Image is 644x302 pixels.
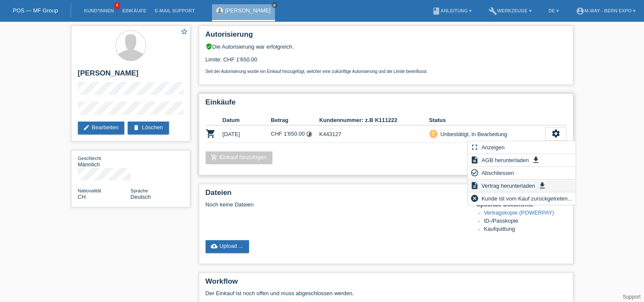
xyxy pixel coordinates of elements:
[78,156,101,161] span: Geschlecht
[78,122,125,134] a: editBearbeiten
[206,128,216,139] i: POSP00028652
[211,243,218,250] i: cloud_upload
[225,7,271,14] a: [PERSON_NAME]
[272,3,277,7] i: close
[429,115,545,125] th: Status
[489,7,497,15] i: build
[118,8,150,13] a: Einkäufe
[544,8,563,13] a: DE ▾
[206,43,212,50] i: verified_user
[206,151,273,164] a: add_shopping_cartEinkauf hinzufügen
[484,8,536,13] a: buildWerkzeuge ▾
[206,43,567,50] div: Die Autorisierung war erfolgreich.
[206,50,567,74] div: Limite: CHF 1'650.00
[133,124,140,131] i: delete
[532,156,540,164] i: get_app
[223,115,271,125] th: Datum
[131,194,151,200] span: Deutsch
[319,115,429,125] th: Kundennummer: z.B K111222
[438,130,507,139] div: Unbestätigt, in Bearbeitung
[78,155,131,168] div: Männlich
[180,28,188,35] i: star_border
[206,98,567,111] h2: Einkäufe
[78,69,183,82] h2: [PERSON_NAME]
[80,8,118,13] a: Kund*innen
[271,115,319,125] th: Betrag
[432,7,441,15] i: book
[480,142,506,152] span: Anzeigen
[206,30,567,43] h2: Autorisierung
[319,125,429,143] td: K443127
[271,125,319,143] td: CHF 1'650.00
[272,2,278,8] a: close
[484,209,554,216] a: Vertragskopie (POWERPAY)
[206,189,567,201] h2: Dateien
[128,122,169,134] a: deleteLöschen
[78,194,86,200] span: Schweiz
[551,129,561,138] i: settings
[206,201,466,208] div: Noch keine Dateien
[430,131,436,136] i: priority_high
[206,240,249,253] a: cloud_uploadUpload ...
[211,154,218,161] i: add_shopping_cart
[223,125,271,143] td: [DATE]
[180,28,188,37] a: star_border
[206,290,567,296] p: Der Einkauf ist noch offen und muss abgeschlossen werden.
[306,131,312,137] i: Fixe Raten (12 Raten)
[484,226,567,234] li: Kaufquittung
[206,69,567,74] p: Seit der Autorisierung wurde ein Einkauf hinzugefügt, welcher eine zukünftige Autorisierung und d...
[470,168,478,177] i: check_circle_outline
[576,7,584,15] i: account_circle
[78,188,101,193] span: Nationalität
[13,7,58,14] a: POS — MF Group
[151,8,199,13] a: E-Mail Support
[428,8,476,13] a: bookAnleitung ▾
[480,155,530,165] span: AGB herunterladen
[470,156,478,164] i: description
[114,2,120,9] span: 4
[623,294,641,300] a: Support
[480,168,515,178] span: Abschliessen
[83,124,90,131] i: edit
[484,218,567,226] li: ID-/Passkopie
[206,277,567,290] h2: Workflow
[470,143,478,151] i: fullscreen
[572,8,640,13] a: account_circlem-way - Bern Expo ▾
[131,188,148,193] span: Sprache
